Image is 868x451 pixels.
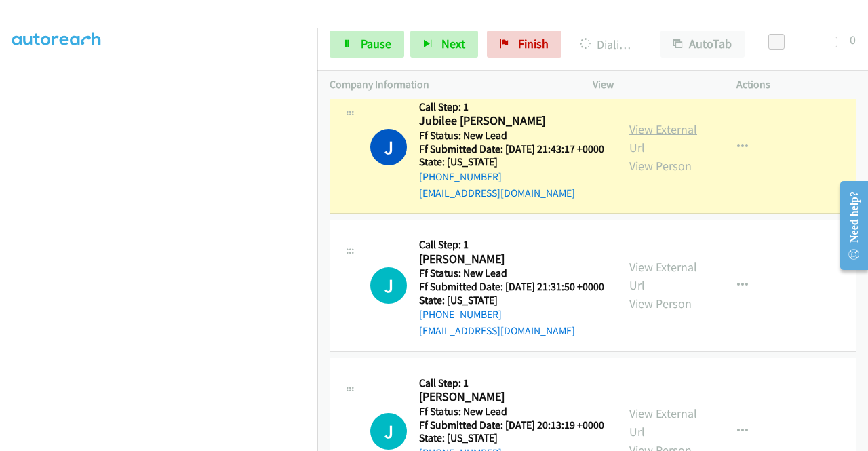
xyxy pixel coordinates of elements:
[629,406,697,439] a: View External Url
[419,324,575,337] a: [EMAIL_ADDRESS][DOMAIN_NAME]
[419,155,604,169] h5: State: [US_STATE]
[419,280,604,294] h5: Ff Submitted Date: [DATE] 21:31:50 +0000
[580,35,636,54] p: Dialing Jubilee [PERSON_NAME]
[419,376,605,390] h5: Call Step: 1
[330,77,568,93] p: Company Information
[419,129,604,142] h5: Ff Status: New Lead
[361,36,391,52] span: Pause
[419,308,502,321] a: [PHONE_NUMBER]
[370,267,407,304] h1: J
[419,100,604,114] h5: Call Step: 1
[419,238,604,252] h5: Call Step: 1
[419,170,502,183] a: [PHONE_NUMBER]
[829,172,868,279] iframe: Resource Center
[518,36,549,52] span: Finish
[593,77,712,93] p: View
[419,252,604,267] h2: [PERSON_NAME]
[370,413,407,450] div: The call is yet to be attempted
[419,142,604,156] h5: Ff Submitted Date: [DATE] 21:43:17 +0000
[629,296,692,311] a: View Person
[441,36,465,52] span: Next
[736,77,856,93] p: Actions
[850,31,856,49] div: 0
[419,389,605,405] h2: [PERSON_NAME]
[419,187,575,199] a: [EMAIL_ADDRESS][DOMAIN_NAME]
[487,31,561,58] a: Finish
[419,267,604,280] h5: Ff Status: New Lead
[410,31,478,58] button: Next
[330,31,404,58] a: Pause
[370,267,407,304] div: The call is yet to be attempted
[629,121,697,155] a: View External Url
[370,129,407,165] h1: J
[660,31,745,58] button: AutoTab
[775,37,837,47] div: Delay between calls (in seconds)
[419,294,604,307] h5: State: [US_STATE]
[629,158,692,174] a: View Person
[419,431,605,445] h5: State: [US_STATE]
[419,113,604,129] h2: Jubilee [PERSON_NAME]
[370,413,407,450] h1: J
[629,259,697,293] a: View External Url
[419,418,605,432] h5: Ff Submitted Date: [DATE] 20:13:19 +0000
[419,405,605,418] h5: Ff Status: New Lead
